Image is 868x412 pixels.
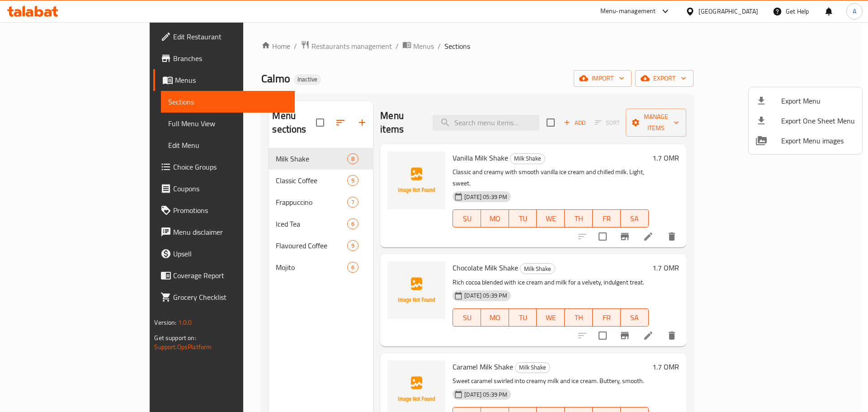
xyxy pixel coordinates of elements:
[749,131,862,151] li: Export Menu images
[781,135,855,146] span: Export Menu images
[749,91,862,111] li: Export menu items
[781,95,855,106] span: Export Menu
[749,111,862,131] li: Export one sheet menu items
[781,115,855,126] span: Export One Sheet Menu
